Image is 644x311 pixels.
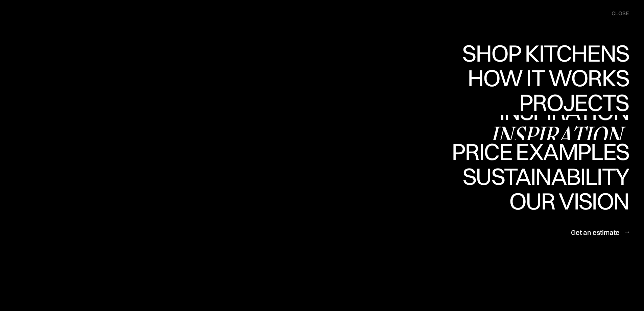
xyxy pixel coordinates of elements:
div: Projects [519,90,629,114]
div: How it works [466,90,629,113]
a: SustainabilitySustainability [457,164,629,189]
a: ProjectsProjects [519,91,629,115]
div: menu [605,7,629,20]
div: close [612,10,629,17]
div: Our vision [503,213,629,237]
a: Our visionOur vision [503,189,629,214]
div: How it works [466,66,629,90]
a: Shop KitchensShop Kitchens [459,41,629,66]
a: Price examplesPrice examples [452,140,629,164]
div: Price examples [452,140,629,163]
div: Sustainability [457,164,629,188]
div: Shop Kitchens [459,41,629,65]
a: InspirationInspiration [490,115,629,140]
div: Projects [519,114,629,138]
a: Get an estimate [571,224,629,241]
div: Price examples [452,163,629,187]
div: Get an estimate [571,228,620,237]
div: Sustainability [457,188,629,212]
div: Inspiration [490,124,629,147]
a: How it worksHow it works [466,66,629,91]
div: Our vision [503,189,629,213]
div: Shop Kitchens [459,65,629,89]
